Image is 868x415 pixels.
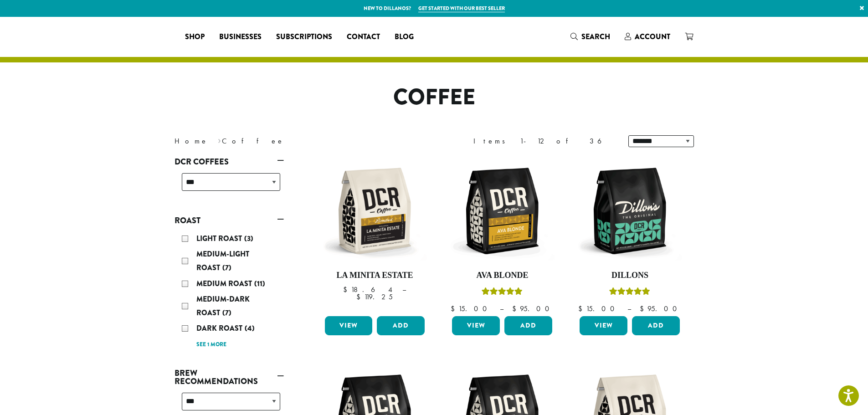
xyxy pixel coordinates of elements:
span: – [500,304,503,313]
span: Contact [347,31,380,43]
img: DCR-12oz-Ava-Blonde-Stock-scaled.png [450,159,555,263]
h4: La Minita Estate [323,271,427,281]
bdi: 15.00 [578,304,619,313]
span: Account [635,31,670,42]
a: Get started with our best seller [418,5,505,12]
a: La Minita Estate [323,159,427,313]
span: $ [343,285,351,294]
div: Items 1-12 of 36 [473,136,615,147]
h1: Coffee [168,84,701,111]
bdi: 15.00 [451,304,491,313]
span: – [402,285,406,294]
span: (11) [254,278,265,289]
span: $ [451,304,458,313]
div: Rated 5.00 out of 5 [482,286,523,300]
bdi: 95.00 [640,304,681,313]
span: – [627,304,631,313]
span: Blog [395,31,414,43]
a: Home [175,136,208,146]
button: Add [632,316,680,335]
a: View [452,316,500,335]
span: (4) [245,323,255,333]
a: View [325,316,373,335]
span: Medium-Light Roast [196,249,249,273]
a: Roast [175,213,284,228]
a: View [580,316,627,335]
span: (7) [222,262,231,273]
bdi: 18.64 [343,285,394,294]
span: Subscriptions [276,31,332,43]
button: Add [377,316,425,335]
span: Light Roast [196,233,244,244]
div: DCR Coffees [175,169,284,202]
span: $ [578,304,586,313]
h4: Ava Blonde [450,271,555,281]
bdi: 119.25 [356,292,393,302]
div: Rated 5.00 out of 5 [609,286,650,300]
img: DCR-12oz-La-Minita-Estate-Stock-scaled.png [322,159,427,263]
span: (3) [244,233,253,244]
a: Brew Recommendations [175,365,284,389]
span: Medium Roast [196,278,254,289]
span: (7) [222,307,231,318]
a: See 1 more [196,340,226,349]
a: Ava BlondeRated 5.00 out of 5 [450,159,555,313]
span: Search [581,31,610,42]
span: Businesses [219,31,262,43]
a: Shop [178,30,212,44]
span: Medium-Dark Roast [196,294,250,318]
span: $ [512,304,520,313]
div: Roast [175,228,284,354]
bdi: 95.00 [512,304,554,313]
span: Shop [185,31,205,43]
h4: Dillons [577,271,682,281]
span: › [218,133,221,147]
span: $ [356,292,364,302]
a: Search [563,29,617,44]
nav: Breadcrumb [175,136,421,147]
span: $ [640,304,647,313]
img: DCR-12oz-Dillons-Stock-scaled.png [577,159,682,263]
a: DCR Coffees [175,154,284,169]
a: DillonsRated 5.00 out of 5 [577,159,682,313]
span: Dark Roast [196,323,245,333]
button: Add [504,316,552,335]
